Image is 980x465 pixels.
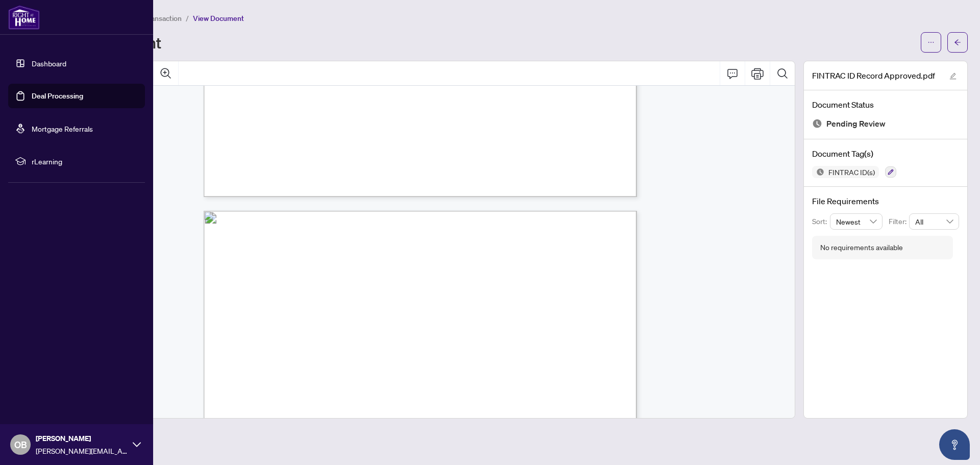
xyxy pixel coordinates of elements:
span: ellipsis [927,39,935,46]
a: Deal Processing [32,91,83,101]
span: FINTRAC ID Record Approved.pdf [812,69,935,82]
span: [PERSON_NAME] [36,433,128,444]
span: View Transaction [127,14,182,23]
li: / [186,12,189,24]
a: Dashboard [32,59,66,68]
img: Document Status [812,118,822,129]
button: Open asap [939,429,970,460]
img: logo [8,5,40,30]
span: [PERSON_NAME][EMAIL_ADDRESS][PERSON_NAME][DOMAIN_NAME] [36,445,128,456]
span: Pending Review [826,117,886,131]
h4: File Requirements [812,195,959,207]
img: Status Icon [812,166,824,178]
span: arrow-left [954,39,961,46]
span: FINTRAC ID(s) [824,168,879,176]
div: No requirements available [820,242,903,253]
span: edit [949,72,957,80]
a: Mortgage Referrals [32,124,93,133]
span: rLearning [32,156,138,167]
h4: Document Status [812,99,959,111]
h4: Document Tag(s) [812,148,959,160]
span: View Document [193,14,244,23]
p: Sort: [812,216,830,227]
span: OB [14,437,27,452]
span: Newest [836,214,877,229]
p: Filter: [889,216,909,227]
span: All [915,214,953,229]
